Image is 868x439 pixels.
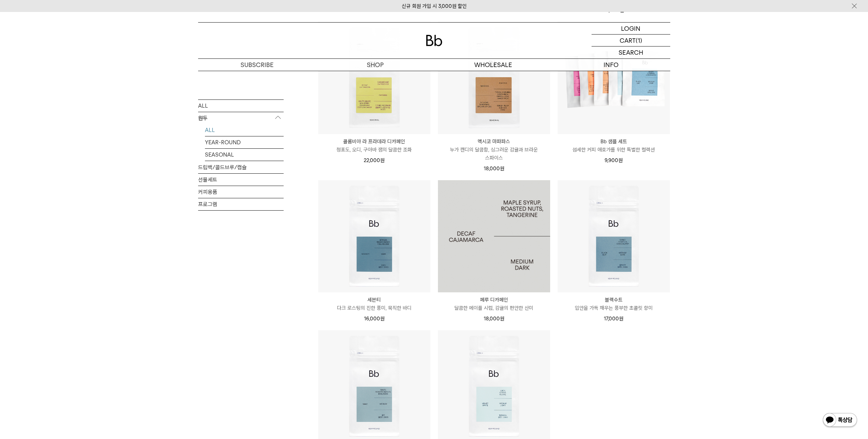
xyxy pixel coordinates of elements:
[558,180,670,292] img: 블랙수트
[402,3,467,9] a: 신규 회원 가입 시 3,000원 할인
[318,296,430,312] a: 세븐티 다크 로스팅의 진한 풍미, 묵직한 바디
[438,180,550,292] img: 1000000082_add2_057.jpg
[438,296,550,312] a: 페루 디카페인 달콤한 메이플 시럽, 감귤의 편안한 산미
[426,35,442,46] img: 로고
[592,35,670,46] a: CART (1)
[434,59,552,71] p: WHOLESALE
[558,296,670,312] a: 블랙수트 입안을 가득 채우는 풍부한 초콜릿 향미
[619,46,643,58] p: SEARCH
[500,165,504,172] span: 원
[438,304,550,312] p: 달콤한 메이플 시럽, 감귤의 편안한 산미
[380,157,385,163] span: 원
[438,180,550,292] a: 페루 디카페인
[822,412,858,429] img: 카카오톡 채널 1:1 채팅 버튼
[484,165,504,172] span: 18,000
[592,23,670,35] a: LOGIN
[558,146,670,154] p: 섬세한 커피 애호가를 위한 특별한 컬렉션
[198,112,284,124] p: 원두
[318,137,430,146] p: 콜롬비아 라 프라데라 디카페인
[438,22,550,134] img: 멕시코 마파파스
[438,137,550,146] p: 멕시코 마파파스
[558,296,670,304] p: 블랙수트
[198,99,284,111] a: ALL
[558,22,670,134] img: Bb 샘플 세트
[438,146,550,162] p: 누가 캔디의 달콤함, 싱그러운 감귤과 브라운 스파이스
[318,137,430,154] a: 콜롬비아 라 프라데라 디카페인 청포도, 오디, 구아바 잼의 달콤한 조화
[620,35,636,46] p: CART
[636,35,642,46] p: (1)
[604,316,623,322] span: 17,000
[198,173,284,185] a: 선물세트
[558,304,670,312] p: 입안을 가득 채우는 풍부한 초콜릿 향미
[484,316,504,322] span: 18,000
[198,198,284,210] a: 프로그램
[618,157,623,163] span: 원
[621,23,640,34] p: LOGIN
[380,316,385,322] span: 원
[318,180,430,292] img: 세븐티
[500,316,504,322] span: 원
[438,296,550,304] p: 페루 디카페인
[558,137,670,146] p: Bb 샘플 세트
[205,124,284,136] a: ALL
[364,157,385,163] span: 22,000
[318,22,430,134] img: 콜롬비아 라 프라데라 디카페인
[318,296,430,304] p: 세븐티
[198,59,316,71] a: SUBSCRIBE
[198,161,284,173] a: 드립백/콜드브루/캡슐
[316,59,434,71] a: SHOP
[552,59,670,71] p: INFO
[438,137,550,162] a: 멕시코 마파파스 누가 캔디의 달콤함, 싱그러운 감귤과 브라운 스파이스
[605,157,623,163] span: 9,900
[558,137,670,154] a: Bb 샘플 세트 섬세한 커피 애호가를 위한 특별한 컬렉션
[205,136,284,148] a: YEAR-ROUND
[318,304,430,312] p: 다크 로스팅의 진한 풍미, 묵직한 바디
[318,146,430,154] p: 청포도, 오디, 구아바 잼의 달콤한 조화
[619,316,623,322] span: 원
[198,186,284,198] a: 커피용품
[364,316,385,322] span: 16,000
[205,148,284,160] a: SEASONAL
